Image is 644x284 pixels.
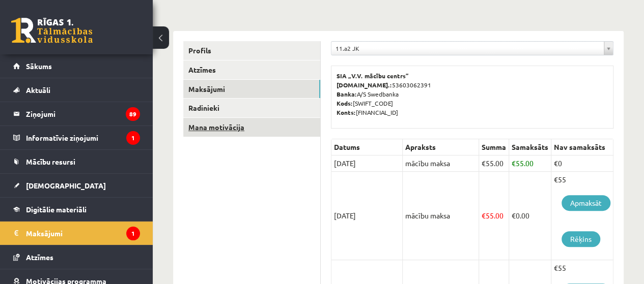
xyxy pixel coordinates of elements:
a: Aktuāli [13,78,140,102]
b: SIA „V.V. mācību centrs” [337,72,409,80]
a: Rēķins [562,231,600,247]
td: 55.00 [509,155,551,172]
a: Maksājumi [183,80,320,99]
legend: Informatīvie ziņojumi [26,126,140,149]
span: € [512,159,516,168]
legend: Ziņojumi [26,102,140,125]
td: [DATE] [331,172,403,260]
td: mācību maksa [403,155,479,172]
a: Mācību resursi [13,150,140,173]
a: Ziņojumi89 [13,102,140,125]
a: Informatīvie ziņojumi1 [13,126,140,149]
span: Aktuāli [26,85,50,94]
a: Rīgas 1. Tālmācības vidusskola [11,18,93,43]
th: Nav samaksāts [551,139,613,155]
i: 1 [126,131,140,145]
p: 53603062391 A/S Swedbanka [SWIFT_CODE] [FINANCIAL_ID] [337,71,608,117]
a: Apmaksāt [562,195,610,211]
th: Datums [331,139,403,155]
td: 55.00 [479,172,509,260]
td: mācību maksa [403,172,479,260]
span: 11.a2 JK [335,42,600,55]
i: 89 [126,107,140,121]
span: Mācību resursi [26,157,75,166]
b: Banka: [337,90,357,98]
a: Profils [183,41,320,60]
b: Kods: [337,99,353,107]
span: Sākums [26,61,52,71]
th: Samaksāts [509,139,551,155]
i: 1 [126,227,140,240]
legend: Maksājumi [26,222,140,245]
a: Maksājumi1 [13,222,140,245]
td: €0 [551,155,613,172]
a: Sākums [13,54,140,78]
th: Apraksts [403,139,479,155]
span: [DEMOGRAPHIC_DATA] [26,181,106,190]
td: €55 [551,172,613,260]
span: Atzīmes [26,253,53,262]
span: Digitālie materiāli [26,205,87,214]
b: [DOMAIN_NAME].: [337,81,392,89]
a: Atzīmes [183,60,320,79]
span: € [512,211,516,220]
a: Radinieki [183,99,320,117]
a: [DEMOGRAPHIC_DATA] [13,174,140,197]
span: € [482,159,486,168]
td: 55.00 [479,155,509,172]
th: Summa [479,139,509,155]
td: [DATE] [331,155,403,172]
td: 0.00 [509,172,551,260]
a: Atzīmes [13,245,140,269]
span: € [482,211,486,220]
a: Digitālie materiāli [13,198,140,221]
b: Konts: [337,108,356,116]
a: 11.a2 JK [331,42,613,55]
a: Mana motivācija [183,118,320,137]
